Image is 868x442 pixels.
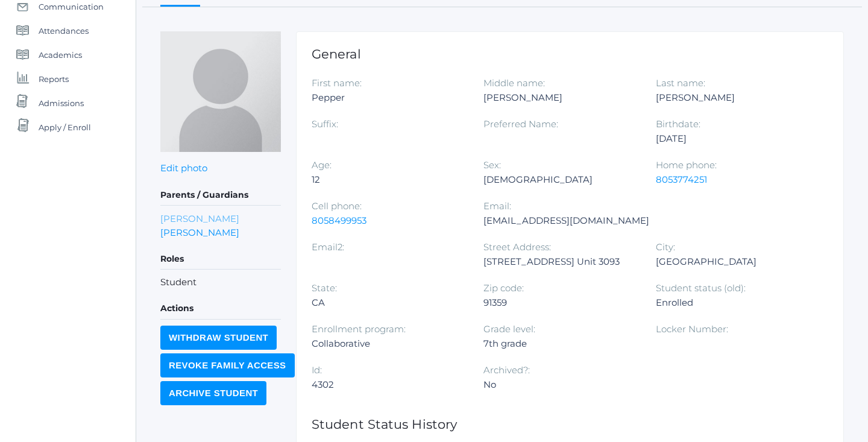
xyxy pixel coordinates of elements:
[312,47,828,61] h1: General
[312,77,362,89] label: First name:
[160,249,281,270] h5: Roles
[483,213,649,228] div: [EMAIL_ADDRESS][DOMAIN_NAME]
[312,118,338,130] label: Suffix:
[483,241,551,253] label: Street Address:
[483,377,637,392] div: No
[656,241,675,253] label: City:
[160,276,281,289] li: Student
[312,215,366,226] a: 8058499953
[312,159,332,171] label: Age:
[160,381,266,405] input: Archive Student
[160,31,281,152] img: Pepper Ramirez Franco
[39,91,84,115] span: Admissions
[656,254,810,269] div: [GEOGRAPHIC_DATA]
[483,159,501,171] label: Sex:
[483,200,511,212] label: Email:
[656,295,810,310] div: Enrolled
[483,90,637,105] div: [PERSON_NAME]
[312,295,465,310] div: CA
[160,162,207,174] a: Edit photo
[483,118,558,130] label: Preferred Name:
[483,172,637,187] div: [DEMOGRAPHIC_DATA]
[656,323,728,335] label: Locker Number:
[656,118,700,130] label: Birthdate:
[39,19,89,43] span: Attendances
[656,131,810,146] div: [DATE]
[483,336,637,351] div: 7th grade
[483,323,535,335] label: Grade level:
[312,336,465,351] div: Collaborative
[656,90,810,105] div: [PERSON_NAME]
[312,90,465,105] div: Pepper
[160,326,277,350] input: Withdraw Student
[312,172,465,187] div: 12
[39,43,82,67] span: Academics
[312,417,828,431] h1: Student Status History
[312,323,406,335] label: Enrollment program:
[160,226,239,239] a: [PERSON_NAME]
[656,77,705,89] label: Last name:
[483,364,530,376] label: Archived?:
[312,364,322,376] label: Id:
[483,77,545,89] label: Middle name:
[39,67,69,91] span: Reports
[483,295,637,310] div: 91359
[160,212,239,226] a: [PERSON_NAME]
[656,282,746,294] label: Student status (old):
[312,200,362,212] label: Cell phone:
[656,174,707,185] a: 8053774251
[483,254,637,269] div: [STREET_ADDRESS] Unit 3093
[39,115,91,139] span: Apply / Enroll
[160,185,281,206] h5: Parents / Guardians
[312,282,337,294] label: State:
[656,159,717,171] label: Home phone:
[312,241,344,253] label: Email2:
[483,282,524,294] label: Zip code:
[312,377,465,392] div: 4302
[160,353,295,377] input: Revoke Family Access
[160,298,281,319] h5: Actions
